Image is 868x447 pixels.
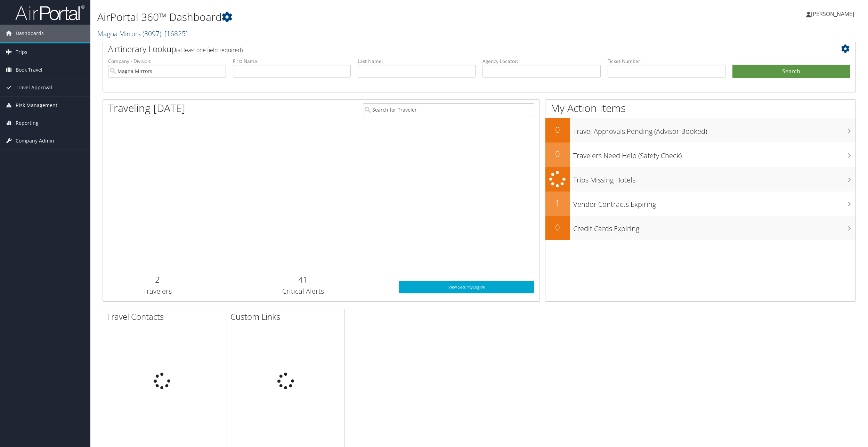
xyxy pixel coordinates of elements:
label: First Name: [233,58,351,65]
span: Trips [16,43,27,61]
h2: 1 [545,197,570,209]
h2: 41 [217,274,389,285]
a: 1Vendor Contracts Expiring [545,192,855,216]
h2: 2 [108,274,207,285]
h2: Travel Contacts [107,311,221,323]
span: Dashboards [16,25,44,42]
h3: Travel Approvals Pending (Advisor Booked) [573,123,855,136]
span: Book Travel [16,61,42,79]
h1: My Action Items [545,101,855,115]
h2: 0 [545,124,570,136]
h1: AirPortal 360™ Dashboard [97,10,607,24]
a: Trips Missing Hotels [545,167,855,192]
h2: Airtinerary Lookup [108,43,788,55]
span: Company Admin [16,132,54,149]
label: Agency Locator: [482,58,600,65]
a: View SecurityLogic® [399,281,534,293]
a: 0Travelers Need Help (Safety Check) [545,143,855,167]
h2: 0 [545,221,570,233]
h3: Travelers Need Help (Safety Check) [573,147,855,161]
span: , [ 16825 ] [161,29,188,38]
label: Company - Division: [108,58,226,65]
span: Reporting [16,114,39,132]
img: airportal-logo.png [15,5,85,21]
a: 0Travel Approvals Pending (Advisor Booked) [545,118,855,143]
button: Search [732,65,850,79]
h3: Credit Cards Expiring [573,220,855,234]
label: Ticket Number: [608,58,725,65]
a: 0Credit Cards Expiring [545,216,855,240]
h3: Vendor Contracts Expiring [573,196,855,209]
span: Risk Management [16,97,57,114]
h2: 0 [545,148,570,160]
h3: Critical Alerts [217,286,389,296]
h3: Trips Missing Hotels [573,172,855,185]
a: [PERSON_NAME] [806,3,861,24]
a: Magna Mirrors [97,29,188,38]
span: (at least one field required) [176,46,243,54]
label: Last Name: [358,58,476,65]
span: [PERSON_NAME] [811,10,854,18]
span: Travel Approval [16,79,52,96]
h1: Traveling [DATE] [108,101,185,115]
h2: Custom Links [230,311,344,323]
h3: Travelers [108,286,207,296]
span: ( 3097 ) [143,29,161,38]
input: Search for Traveler [363,103,534,116]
